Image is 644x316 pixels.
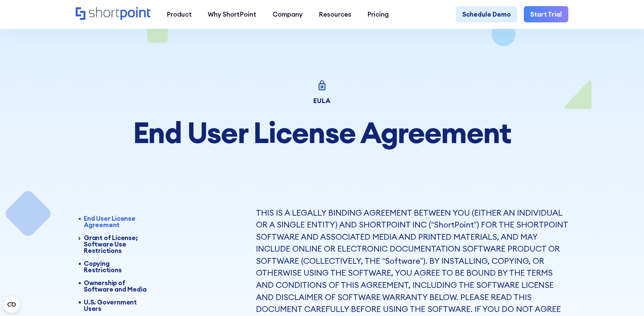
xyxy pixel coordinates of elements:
div: End User License Agreement [84,215,148,228]
a: Why ShortPoint [200,6,264,22]
div: Ownership of Software and Media [84,280,148,293]
a: Schedule Demo [456,6,517,22]
div: Copying Restrictions [84,260,148,273]
a: Resources [311,6,359,22]
div: Resources [319,9,351,19]
div: EULA [76,98,568,104]
a: Home [76,7,151,21]
a: Company [264,6,311,22]
iframe: Chat Widget [610,283,644,316]
div: U.S. Government Users [84,299,148,312]
div: Product [167,9,192,19]
div: Grant of License; Software Use Restrictions [84,235,148,254]
div: Pricing [367,9,389,19]
a: Start Trial [524,6,568,22]
button: Open CMP widget [3,296,20,313]
h1: End User License Agreement [76,117,568,149]
a: Pricing [360,6,397,22]
div: Why ShortPoint [208,9,256,19]
div: Company [273,9,303,19]
a: Product [159,6,200,22]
